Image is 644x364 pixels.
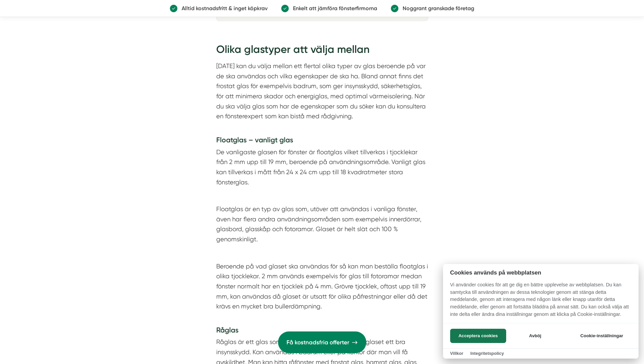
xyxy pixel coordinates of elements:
a: Villkor [450,351,463,356]
button: Cookie-inställningar [572,329,631,343]
h2: Cookies används på webbplatsen [443,269,639,276]
p: Vi använder cookies för att ge dig en bättre upplevelse av webbplatsen. Du kan samtycka till anvä... [443,281,639,323]
button: Acceptera cookies [450,329,506,343]
a: Integritetspolicy [470,351,504,356]
button: Avböj [508,329,562,343]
